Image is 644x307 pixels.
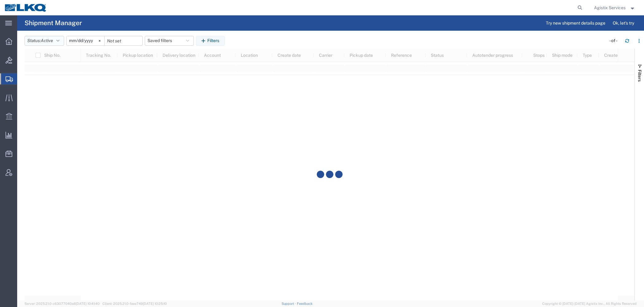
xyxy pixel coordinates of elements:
[105,36,142,45] input: Not set
[609,37,620,44] div: - of -
[25,15,82,31] h4: Shipment Manager
[25,36,64,46] button: Status:Active
[297,302,312,305] a: Feedback
[608,18,639,28] button: Ok, let's try
[143,302,167,305] span: [DATE] 10:25:10
[546,20,605,26] span: Try new shipment details page
[196,36,225,46] button: Filters
[145,36,194,46] button: Saved filters
[67,36,104,45] input: Not set
[76,302,100,305] span: [DATE] 10:41:40
[637,70,642,82] span: Filters
[102,302,167,305] span: Client: 2025.21.0-faee749
[25,302,100,305] span: Server: 2025.21.0-c63077040a8
[41,38,53,43] span: Active
[594,4,626,11] span: Agistix Services
[282,302,297,305] a: Support
[4,3,47,12] img: logo
[542,301,637,306] span: Copyright © [DATE]-[DATE] Agistix Inc., All Rights Reserved
[594,4,636,11] button: Agistix Services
